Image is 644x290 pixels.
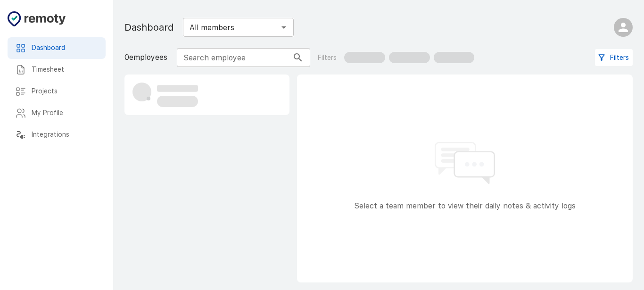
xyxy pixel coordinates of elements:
[8,81,106,102] div: Projects
[8,37,106,59] div: Dashboard
[318,53,337,63] p: Filters
[8,59,106,81] div: Timesheet
[124,20,173,35] h1: Dashboard
[32,130,98,140] h6: Integrations
[8,102,106,124] div: My Profile
[32,86,98,97] h6: Projects
[32,65,98,75] h6: Timesheet
[354,200,576,212] p: Select a team member to view their daily notes & activity logs
[595,49,633,66] button: Filters
[124,52,167,63] p: 0 employees
[8,124,106,146] div: Integrations
[32,108,98,118] h6: My Profile
[32,43,98,53] h6: Dashboard
[277,21,290,34] button: Open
